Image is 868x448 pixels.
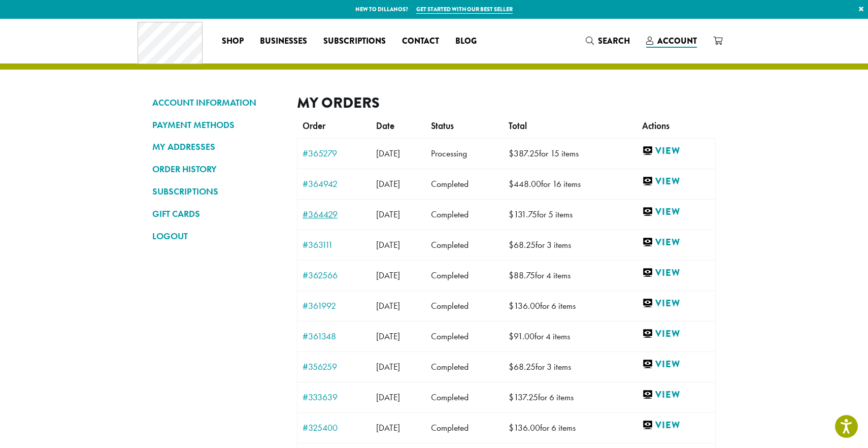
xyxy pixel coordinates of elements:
[376,361,400,372] span: [DATE]
[376,270,400,281] span: [DATE]
[642,267,710,279] a: View
[657,35,697,47] span: Account
[642,120,670,132] span: Actions
[376,120,394,132] span: Date
[509,178,514,189] span: $
[222,35,244,48] span: Shop
[303,210,366,219] a: #364429
[214,33,252,49] a: Shop
[509,331,535,342] span: 91.00
[509,239,536,250] span: 68.25
[509,392,538,403] span: 137.25
[504,169,637,199] td: for 16 items
[303,362,366,371] a: #356259
[509,300,540,311] span: 136.00
[504,230,637,260] td: for 3 items
[376,178,400,189] span: [DATE]
[303,120,325,132] span: Order
[504,138,637,169] td: for 15 items
[504,260,637,291] td: for 4 items
[642,419,710,432] a: View
[642,328,710,340] a: View
[376,209,400,220] span: [DATE]
[509,148,539,159] span: 387.25
[152,138,282,155] a: MY ADDRESSES
[152,183,282,200] a: SUBSCRIPTIONS
[426,382,503,412] td: Completed
[509,270,514,281] span: $
[642,389,710,401] a: View
[323,35,386,48] span: Subscriptions
[504,321,637,351] td: for 4 items
[509,209,537,220] span: 131.75
[509,422,540,433] span: 136.00
[376,331,400,342] span: [DATE]
[303,149,366,158] a: #365279
[376,392,400,403] span: [DATE]
[260,35,307,48] span: Businesses
[504,412,637,443] td: for 6 items
[642,236,710,249] a: View
[402,35,439,48] span: Contact
[376,239,400,250] span: [DATE]
[152,228,282,245] a: LOGOUT
[303,240,366,249] a: #363111
[509,422,514,433] span: $
[598,35,630,47] span: Search
[642,297,710,310] a: View
[509,331,514,342] span: $
[509,361,514,372] span: $
[509,148,514,159] span: $
[303,393,366,402] a: #333639
[509,178,541,189] span: 448.00
[303,301,366,310] a: #361992
[509,120,527,132] span: Total
[426,321,503,351] td: Completed
[504,382,637,412] td: for 6 items
[431,120,454,132] span: Status
[152,205,282,222] a: GIFT CARDS
[426,230,503,260] td: Completed
[509,209,514,220] span: $
[642,145,710,157] a: View
[426,260,503,291] td: Completed
[303,179,366,188] a: #364942
[509,270,535,281] span: 88.75
[426,169,503,199] td: Completed
[303,332,366,341] a: #361348
[504,351,637,382] td: for 3 items
[416,5,513,14] a: Get started with our best seller
[504,199,637,230] td: for 5 items
[642,175,710,188] a: View
[426,138,503,169] td: Processing
[426,412,503,443] td: Completed
[152,161,282,178] a: ORDER HISTORY
[303,271,366,280] a: #362566
[455,35,477,48] span: Blog
[297,94,716,112] h2: My Orders
[509,392,514,403] span: $
[426,291,503,321] td: Completed
[376,300,400,311] span: [DATE]
[504,291,637,321] td: for 6 items
[152,116,282,134] a: PAYMENT METHODS
[642,358,710,371] a: View
[578,33,638,49] a: Search
[426,199,503,230] td: Completed
[376,148,400,159] span: [DATE]
[426,351,503,382] td: Completed
[376,422,400,433] span: [DATE]
[303,423,366,432] a: #325400
[509,300,514,311] span: $
[509,239,514,250] span: $
[642,206,710,218] a: View
[152,94,282,111] a: ACCOUNT INFORMATION
[509,361,536,372] span: 68.25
